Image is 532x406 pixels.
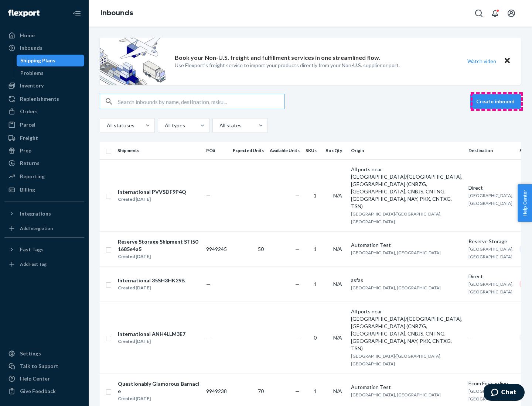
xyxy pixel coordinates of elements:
[118,94,284,109] input: Search inbounds by name, destination, msku...
[206,334,211,341] span: —
[314,246,317,252] span: 1
[95,3,139,24] ol: breadcrumbs
[488,6,502,21] button: Open notifications
[295,281,300,287] span: —
[4,223,84,234] a: Add Integration
[115,142,203,159] th: Shipments
[118,338,185,345] div: Created [DATE]
[118,277,185,284] div: International 35SH3HK29B
[267,142,303,159] th: Available Units
[20,108,38,115] div: Orders
[20,134,38,142] div: Freight
[463,56,501,66] button: Watch video
[4,106,84,117] a: Orders
[17,55,85,66] a: Shipping Plans
[20,95,59,103] div: Replenishments
[17,67,85,79] a: Problems
[20,121,35,128] div: Parcel
[118,253,200,260] div: Created [DATE]
[333,281,342,287] span: N/A
[4,244,84,255] button: Fast Tags
[351,250,441,255] span: [GEOGRAPHIC_DATA], [GEOGRAPHIC_DATA]
[295,192,300,199] span: —
[468,238,514,245] div: Reserve Storage
[4,80,84,92] a: Inventory
[175,62,400,69] p: Use Flexport’s freight service to import your products directly from your Non-U.S. supplier or port.
[206,281,211,287] span: —
[69,6,84,21] button: Close Navigation
[4,373,84,385] a: Help Center
[351,211,441,224] span: [GEOGRAPHIC_DATA]/[GEOGRAPHIC_DATA], [GEOGRAPHIC_DATA]
[4,157,84,169] a: Returns
[4,132,84,144] a: Freight
[118,238,200,253] div: Reserve Storage Shipment STI501685e4a5
[468,184,514,192] div: Direct
[314,281,317,287] span: 1
[4,348,84,359] a: Settings
[502,56,512,66] button: Close
[4,42,84,54] a: Inbounds
[504,6,519,21] button: Open account menu
[20,388,56,395] div: Give Feedback
[20,210,51,217] div: Integrations
[468,193,514,206] span: [GEOGRAPHIC_DATA], [GEOGRAPHIC_DATA]
[20,362,58,370] div: Talk to Support
[4,184,84,196] a: Billing
[314,388,317,394] span: 1
[230,142,267,159] th: Expected Units
[484,384,525,402] iframe: Opens a widget where you can chat to one of our agents
[4,93,84,105] a: Replenishments
[20,261,47,267] div: Add Fast Tag
[351,276,463,284] div: asfas
[4,30,84,41] a: Home
[20,173,45,180] div: Reporting
[471,6,486,21] button: Open Search Box
[20,69,44,77] div: Problems
[295,246,300,252] span: —
[351,383,463,391] div: Automation Test
[203,231,230,266] td: 9949245
[100,9,133,17] a: Inbounds
[219,122,219,129] input: All states
[4,119,84,131] a: Parcel
[333,246,342,252] span: N/A
[351,166,463,210] div: All ports near [GEOGRAPHIC_DATA]/[GEOGRAPHIC_DATA], [GEOGRAPHIC_DATA] (CNBZG, [GEOGRAPHIC_DATA], ...
[4,171,84,182] a: Reporting
[303,142,323,159] th: SKUs
[295,388,300,394] span: —
[20,44,42,52] div: Inbounds
[20,82,44,89] div: Inventory
[351,285,441,290] span: [GEOGRAPHIC_DATA], [GEOGRAPHIC_DATA]
[351,308,463,352] div: All ports near [GEOGRAPHIC_DATA]/[GEOGRAPHIC_DATA], [GEOGRAPHIC_DATA] (CNBZG, [GEOGRAPHIC_DATA], ...
[465,142,516,159] th: Destination
[20,186,35,193] div: Billing
[518,184,532,222] button: Help Center
[4,145,84,156] a: Prep
[118,330,185,338] div: International ANH4LLM3E7
[468,388,514,402] span: [GEOGRAPHIC_DATA], [GEOGRAPHIC_DATA]
[295,334,300,341] span: —
[20,375,50,382] div: Help Center
[175,54,380,62] p: Book your Non-U.S. freight and fulfillment services in one streamlined flow.
[4,385,84,397] button: Give Feedback
[118,380,200,395] div: Questionably Glamorous Barnacle
[314,334,317,341] span: 0
[118,284,185,292] div: Created [DATE]
[118,196,186,203] div: Created [DATE]
[118,188,186,196] div: International PVVSDF9P4Q
[20,57,55,64] div: Shipping Plans
[468,380,514,387] div: Ecom Forwarding
[333,334,342,341] span: N/A
[351,353,441,367] span: [GEOGRAPHIC_DATA]/[GEOGRAPHIC_DATA], [GEOGRAPHIC_DATA]
[20,246,44,253] div: Fast Tags
[351,241,463,249] div: Automation Test
[20,147,31,154] div: Prep
[164,122,165,129] input: All types
[468,246,514,259] span: [GEOGRAPHIC_DATA], [GEOGRAPHIC_DATA]
[106,122,107,129] input: All statuses
[20,225,53,231] div: Add Integration
[333,192,342,199] span: N/A
[351,392,441,398] span: [GEOGRAPHIC_DATA], [GEOGRAPHIC_DATA]
[4,360,84,372] button: Talk to Support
